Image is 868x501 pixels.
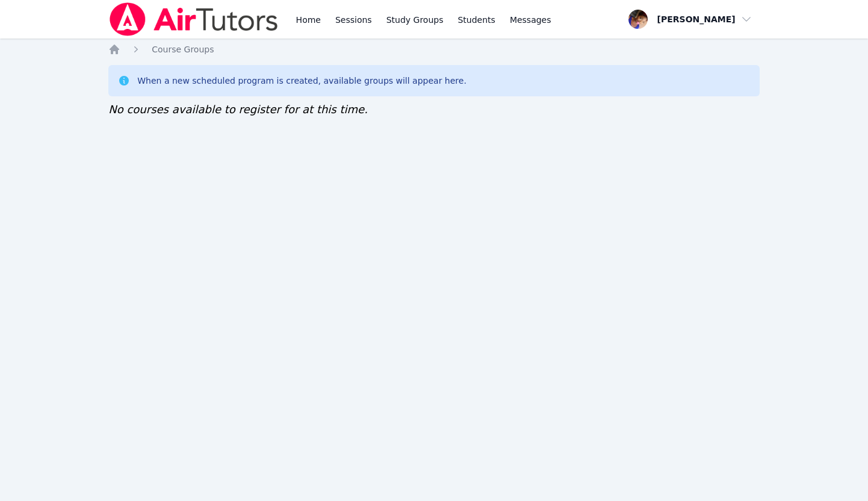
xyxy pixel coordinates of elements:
span: Course Groups [152,45,214,54]
a: Course Groups [152,43,214,55]
img: Air Tutors [108,2,279,36]
nav: Breadcrumb [108,43,760,55]
span: Messages [510,14,551,26]
div: When a new scheduled program is created, available groups will appear here. [137,75,467,87]
span: No courses available to register for at this time. [108,103,368,116]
